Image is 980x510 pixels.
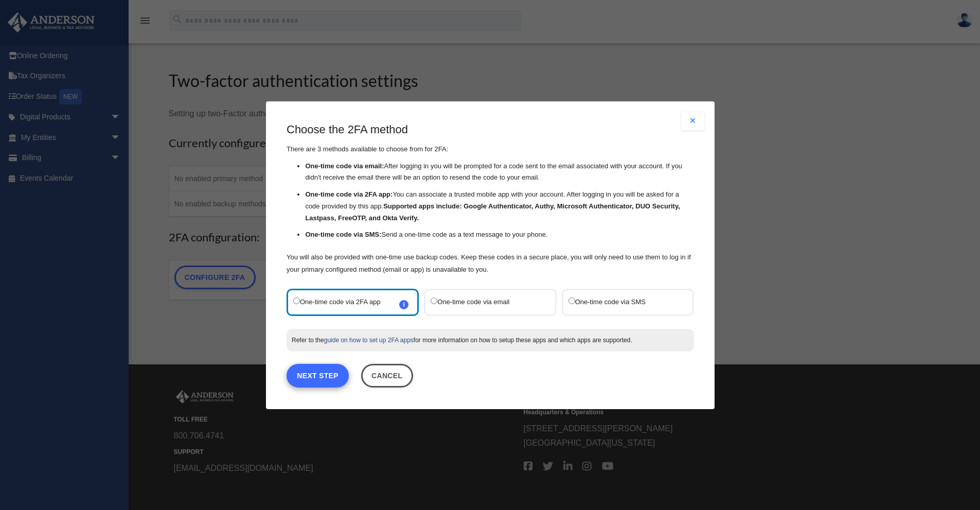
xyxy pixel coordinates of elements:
[568,295,676,309] label: One-time code via SMS
[287,122,694,138] h3: Choose the 2FA method
[361,363,413,387] button: Close this dialog window
[287,122,694,276] div: There are 3 methods available to choose from for 2FA:
[305,162,384,169] strong: One-time code via email:
[287,328,694,351] div: Refer to the for more information on how to setup these apps and which apps are supported.
[682,112,704,130] button: Close modal
[293,297,300,304] input: One-time code via 2FA appi
[305,202,680,222] strong: Supported apps include: Google Authenticator, Authy, Microsoft Authenticator, DUO Security, Lastp...
[305,189,694,224] li: You can associate a trusted mobile app with your account. After logging in you will be asked for ...
[293,295,402,309] label: One-time code via 2FA app
[431,297,437,304] input: One-time code via email
[399,300,408,309] span: i
[287,363,349,387] a: Next Step
[305,160,694,184] li: After logging in you will be prompted for a code sent to the email associated with your account. ...
[305,229,694,241] li: Send a one-time code as a text message to your phone.
[287,251,694,275] p: You will also be provided with one-time use backup codes. Keep these codes in a secure place, you...
[431,295,539,309] label: One-time code via email
[305,231,381,238] strong: One-time code via SMS:
[324,336,413,343] a: guide on how to set up 2FA apps
[305,190,393,198] strong: One-time code via 2FA app:
[568,297,575,304] input: One-time code via SMS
